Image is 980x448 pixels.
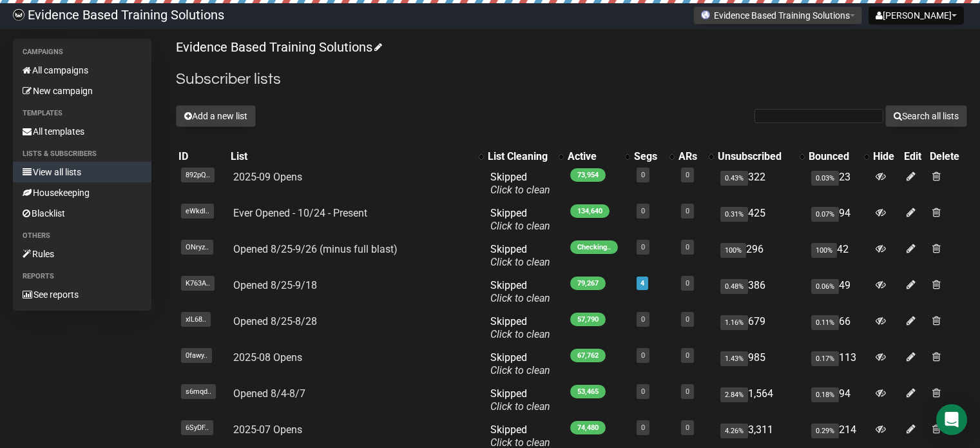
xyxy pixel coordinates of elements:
[233,171,302,183] a: 2025-09 Opens
[686,171,689,179] a: 0
[485,148,565,166] th: List Cleaning: No sort applied, activate to apply an ascending sort
[181,276,215,291] span: K763A..
[811,243,837,258] span: 100%
[869,6,964,24] button: [PERSON_NAME]
[490,207,550,232] span: Skipped
[181,384,216,399] span: s6mqd..
[885,105,967,127] button: Search all lists
[490,351,550,376] span: Skipped
[809,150,858,163] div: Bounced
[13,121,151,142] a: All templates
[811,171,839,186] span: 0.03%
[570,313,606,326] span: 57,790
[641,171,645,179] a: 0
[904,150,925,163] div: Edit
[176,105,256,127] button: Add a new list
[811,207,839,222] span: 0.07%
[13,182,151,203] a: Housekeeping
[927,148,967,166] th: Delete: No sort applied, sorting is disabled
[676,148,715,166] th: ARs: No sort applied, activate to apply an ascending sort
[720,207,748,222] span: 0.31%
[715,166,806,202] td: 322
[181,420,213,435] span: 6SyDF..
[13,81,151,101] a: New campaign
[13,269,151,284] li: Reports
[720,315,748,330] span: 1.16%
[13,203,151,224] a: Blacklist
[811,424,839,438] span: 0.29%
[641,207,645,215] a: 0
[233,279,317,291] a: Opened 8/25-9/18
[806,274,870,310] td: 49
[806,346,870,382] td: 113
[13,44,151,60] li: Campaigns
[806,202,870,238] td: 94
[490,292,550,304] a: Click to clean
[806,238,870,274] td: 42
[490,243,550,268] span: Skipped
[570,421,606,434] span: 74,480
[640,279,644,287] a: 4
[641,424,645,432] a: 0
[686,207,689,215] a: 0
[641,315,645,324] a: 0
[490,184,550,196] a: Click to clean
[13,146,151,162] li: Lists & subscribers
[181,312,211,327] span: xlL68..
[13,284,151,305] a: See reports
[176,148,227,166] th: ID: No sort applied, sorting is disabled
[715,310,806,346] td: 679
[490,315,550,340] span: Skipped
[233,424,302,436] a: 2025-07 Opens
[641,387,645,396] a: 0
[715,202,806,238] td: 425
[490,387,550,413] span: Skipped
[686,279,689,287] a: 0
[811,315,839,330] span: 0.11%
[686,243,689,251] a: 0
[870,148,901,166] th: Hide: No sort applied, sorting is disabled
[13,106,151,121] li: Templates
[490,279,550,304] span: Skipped
[715,382,806,418] td: 1,564
[181,204,214,219] span: eWkdI..
[490,220,550,232] a: Click to clean
[693,6,862,24] button: Evidence Based Training Solutions
[715,148,806,166] th: Unsubscribed: No sort applied, activate to apply an ascending sort
[686,315,689,324] a: 0
[720,351,748,366] span: 1.43%
[720,243,746,258] span: 100%
[570,385,606,398] span: 53,465
[936,404,967,435] div: Open Intercom Messenger
[720,171,748,186] span: 0.43%
[873,150,898,163] div: Hide
[718,150,793,163] div: Unsubscribed
[806,148,870,166] th: Bounced: No sort applied, activate to apply an ascending sort
[811,387,839,402] span: 0.18%
[565,148,631,166] th: Active: No sort applied, activate to apply an ascending sort
[715,238,806,274] td: 296
[176,39,380,55] a: Evidence Based Training Solutions
[570,168,606,182] span: 73,954
[178,150,225,163] div: ID
[181,240,213,255] span: ONryz..
[700,10,711,20] img: favicons
[490,256,550,268] a: Click to clean
[720,279,748,294] span: 0.48%
[715,346,806,382] td: 985
[181,348,212,363] span: 0fawy..
[228,148,485,166] th: List: No sort applied, activate to apply an ascending sort
[806,382,870,418] td: 94
[806,166,870,202] td: 23
[901,148,927,166] th: Edit: No sort applied, sorting is disabled
[233,351,302,364] a: 2025-08 Opens
[490,171,550,196] span: Skipped
[13,9,24,21] img: 6a635aadd5b086599a41eda90e0773ac
[678,150,702,163] div: ARs
[233,243,398,255] a: Opened 8/25-9/26 (minus full blast)
[811,351,839,366] span: 0.17%
[806,310,870,346] td: 66
[488,150,552,163] div: List Cleaning
[13,60,151,81] a: All campaigns
[715,274,806,310] td: 386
